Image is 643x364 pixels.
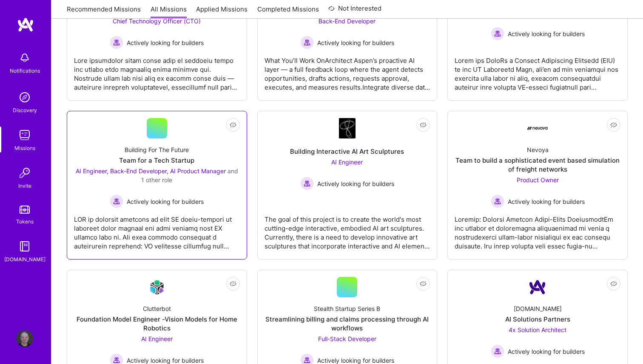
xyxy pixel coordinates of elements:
img: teamwork [16,127,33,144]
img: discovery [16,89,33,106]
img: guide book [16,238,33,255]
a: Applied Missions [196,5,248,19]
span: Product Owner [517,176,559,183]
div: Nevoya [527,145,549,154]
img: Actively looking for builders [110,36,123,49]
div: Building Interactive AI Art Sculptures [290,147,404,156]
a: Not Interested [328,3,381,19]
a: Company LogoBuilding Interactive AI Art SculpturesAI Engineer Actively looking for buildersActive... [265,118,430,252]
img: Company Logo [147,277,167,297]
a: Company LogoNevoyaTeam to build a sophisticated event based simulation of freight networksProduct... [455,118,620,252]
img: Actively looking for builders [300,177,314,190]
span: Actively looking for builders [508,347,585,356]
div: Invite [18,181,31,190]
img: Actively looking for builders [491,344,504,358]
img: Company Logo [339,118,356,138]
a: All Missions [151,5,187,19]
i: icon EyeClosed [230,121,236,128]
span: AI Engineer [141,335,173,342]
i: icon EyeClosed [610,280,617,287]
div: AI Solutions Partners [505,315,570,324]
a: Building For The FutureTeam for a Tech StartupAI Engineer, Back-End Developer, AI Product Manager... [74,118,240,252]
div: Team to build a sophisticated event based simulation of freight networks [455,156,620,174]
i: icon EyeClosed [610,121,617,128]
span: Chief Technology Officer (CTO) [113,17,201,25]
img: Actively looking for builders [110,195,123,208]
a: Recommended Missions [67,5,141,19]
span: 4x Solution Architect [509,326,566,333]
div: [DOMAIN_NAME] [514,304,562,313]
span: Actively looking for builders [127,197,204,206]
div: Loremip: Dolorsi Ametcon Adipi-Elits DoeiusmodtEm inc utlabor et doloremagna aliquaenimad mi veni... [455,208,620,251]
div: Streamlining billing and claims processing through AI workflows [265,315,430,333]
img: Invite [16,164,33,181]
div: [DOMAIN_NAME] [4,255,46,264]
div: LOR ip dolorsit ametcons ad elit SE doeiu-tempori ut laboreet dolor magnaal eni admi veniamq nost... [74,208,240,251]
img: Actively looking for builders [300,36,314,49]
div: Building For The Future [125,145,189,154]
div: Missions [14,144,35,152]
div: Discovery [13,106,37,115]
span: AI Engineer [331,158,363,166]
img: tokens [20,206,30,214]
div: What You’ll Work OnArchitect Aspen’s proactive AI layer — a full feedback loop where the agent de... [265,49,430,92]
div: The goal of this project is to create the world's most cutting-edge interactive, embodied AI art ... [265,208,430,251]
img: Actively looking for builders [491,27,504,40]
span: Actively looking for builders [317,38,394,47]
div: Lorem ips DoloRs a Consect Adipiscing Elitsedd (EIU) te inc UT Laboreetd Magn, ali’en ad min veni... [455,49,620,92]
i: icon EyeClosed [420,280,427,287]
span: Full-Stack Developer [318,335,376,342]
div: Stealth Startup Series B [314,304,380,313]
span: Actively looking for builders [317,179,394,188]
a: User Avatar [14,330,35,347]
div: Lore ipsumdolor sitam conse adip el seddoeiu tempo inc utlabo etdo magnaaliq enima minimve qui. N... [74,49,240,92]
i: icon EyeClosed [230,280,236,287]
img: User Avatar [16,330,33,347]
span: Actively looking for builders [127,38,204,47]
img: bell [16,49,33,66]
div: Tokens [16,217,34,226]
div: Foundation Model Engineer -Vision Models for Home Robotics [74,315,240,333]
span: Actively looking for builders [508,29,585,38]
i: icon EyeClosed [420,121,427,128]
a: Completed Missions [257,5,319,19]
span: AI Engineer, Back-End Developer, AI Product Manager [76,167,226,175]
span: Back-End Developer [319,17,376,25]
img: logo [17,17,34,32]
div: Team for a Tech Startup [119,156,194,165]
span: Actively looking for builders [508,197,585,206]
div: Clutterbot [143,304,171,313]
div: Notifications [10,66,40,75]
img: Actively looking for builders [491,195,504,208]
img: Company Logo [527,127,548,130]
img: Company Logo [527,277,548,297]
